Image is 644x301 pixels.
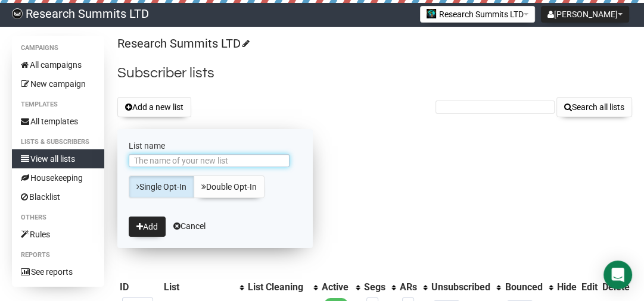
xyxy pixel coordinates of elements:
div: Active [322,281,350,293]
th: Active: No sort applied, activate to apply an ascending sort [319,279,362,296]
div: Segs [364,281,385,293]
a: Double Opt-In [194,175,265,198]
div: Hide [557,281,577,293]
button: Research Summits LTD [420,6,535,23]
button: Add a new list [117,97,191,117]
div: Unsubscribed [431,281,490,293]
img: bccbfd5974049ef095ce3c15df0eef5a [12,8,23,19]
a: New campaign [12,74,104,93]
div: Bounced [505,281,542,293]
button: Search all lists [556,97,632,117]
a: All templates [12,112,104,131]
a: View all lists [12,149,104,168]
li: Campaigns [12,41,104,55]
a: Research Summits LTD [117,36,248,51]
th: Edit: No sort applied, sorting is disabled [579,279,600,296]
label: List name [129,140,301,151]
div: Delete [602,281,630,293]
th: ARs: No sort applied, activate to apply an ascending sort [397,279,429,296]
th: Delete: No sort applied, sorting is disabled [600,279,632,296]
div: Edit [581,281,598,293]
a: Single Opt-In [129,175,194,198]
th: List: No sort applied, activate to apply an ascending sort [161,279,245,296]
li: Others [12,211,104,225]
h2: Subscriber lists [117,62,632,84]
a: All campaigns [12,55,104,74]
th: Unsubscribed: No sort applied, activate to apply an ascending sort [429,279,502,296]
th: Segs: No sort applied, activate to apply an ascending sort [362,279,397,296]
div: Open Intercom Messenger [603,261,632,289]
input: The name of your new list [129,154,290,167]
li: Reports [12,248,104,262]
div: ID [120,281,159,293]
a: Housekeeping [12,168,104,187]
div: List Cleaning [248,281,307,293]
button: Add [129,217,166,237]
a: Blacklist [12,187,104,206]
a: Rules [12,225,104,244]
div: List [164,281,233,293]
img: 2.jpg [427,9,436,18]
th: Hide: No sort applied, sorting is disabled [555,279,579,296]
div: ARs [400,281,417,293]
li: Templates [12,98,104,112]
th: List Cleaning: No sort applied, activate to apply an ascending sort [245,279,319,296]
li: Lists & subscribers [12,135,104,149]
a: See reports [12,262,104,281]
a: Cancel [173,221,206,231]
th: Bounced: No sort applied, activate to apply an ascending sort [502,279,554,296]
button: [PERSON_NAME] [541,6,629,23]
th: ID: No sort applied, sorting is disabled [117,279,161,296]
